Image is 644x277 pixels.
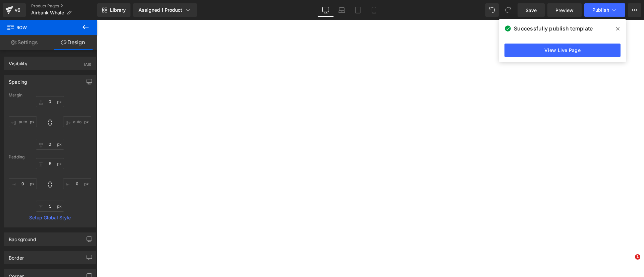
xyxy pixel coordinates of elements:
input: 0 [36,139,64,150]
div: Margin [9,93,91,97]
a: Product Pages [31,3,97,9]
a: Desktop [318,3,334,17]
a: View Live Page [504,44,621,57]
span: Preview [555,7,574,14]
div: Spacing [9,75,27,85]
a: Tablet [350,3,366,17]
a: Laptop [334,3,350,17]
div: v6 [13,6,22,14]
input: 0 [9,116,37,127]
button: Publish [584,3,625,17]
span: 1 [635,254,640,260]
div: Padding [9,155,91,159]
button: Undo [485,3,499,17]
a: Setup Global Style [9,215,91,220]
a: v6 [3,3,26,17]
a: Mobile [366,3,382,17]
div: Border [9,251,24,261]
span: Successfully publish template [514,24,593,32]
button: Redo [501,3,515,17]
div: Assigned 1 Product [139,7,192,13]
div: Background [9,233,36,242]
span: Row [7,20,74,35]
span: Airbank Whale [31,10,64,15]
input: 0 [36,96,64,107]
iframe: Intercom live chat [621,254,637,270]
input: 0 [63,116,91,127]
a: Design [49,35,97,50]
div: Visibility [9,57,28,66]
a: Preview [547,3,582,17]
input: 0 [63,178,91,189]
input: 0 [36,158,64,169]
span: Library [110,7,126,13]
input: 0 [36,201,64,212]
span: Publish [592,7,609,13]
input: 0 [9,178,37,189]
button: More [628,3,641,17]
div: (All) [84,57,91,68]
a: New Library [97,3,130,17]
span: Save [526,7,537,14]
